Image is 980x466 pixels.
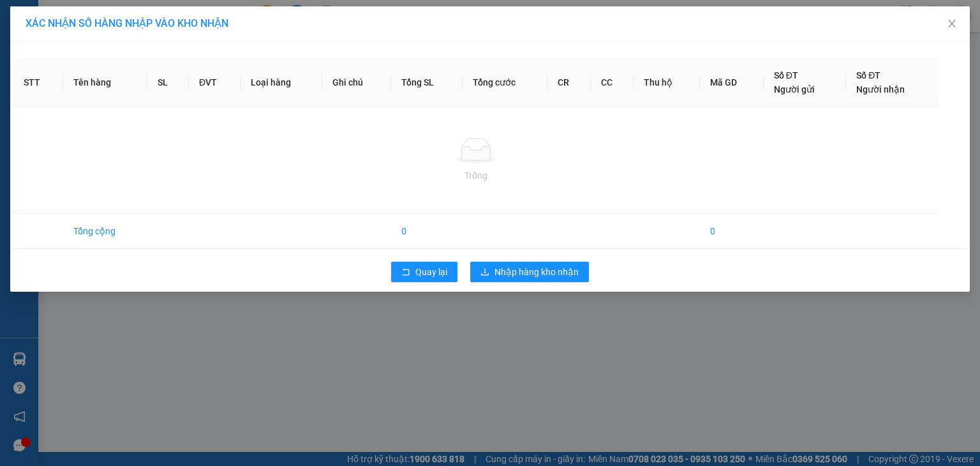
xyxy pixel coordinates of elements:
[591,58,634,107] th: CC
[322,58,391,107] th: Ghi chú
[401,267,410,278] span: rollback
[947,19,957,29] span: close
[774,84,815,94] span: Người gửi
[391,214,463,249] td: 0
[391,262,457,282] button: rollbackQuay lại
[547,58,590,107] th: CR
[415,265,447,279] span: Quay lại
[26,17,228,29] span: XÁC NHẬN SỐ HÀNG NHẬP VÀO KHO NHẬN
[934,6,970,42] button: Close
[700,58,764,107] th: Mã GD
[480,267,489,278] span: download
[494,265,579,279] span: Nhập hàng kho nhận
[63,214,147,249] td: Tổng cộng
[63,58,147,107] th: Tên hàng
[241,58,322,107] th: Loại hàng
[700,214,764,249] td: 0
[463,58,547,107] th: Tổng cước
[189,58,241,107] th: ĐVT
[856,70,880,80] span: Số ĐT
[774,70,798,80] span: Số ĐT
[13,58,63,107] th: STT
[856,84,905,94] span: Người nhận
[24,169,929,183] div: Trống
[147,58,189,107] th: SL
[634,58,700,107] th: Thu hộ
[391,58,463,107] th: Tổng SL
[470,262,589,282] button: downloadNhập hàng kho nhận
